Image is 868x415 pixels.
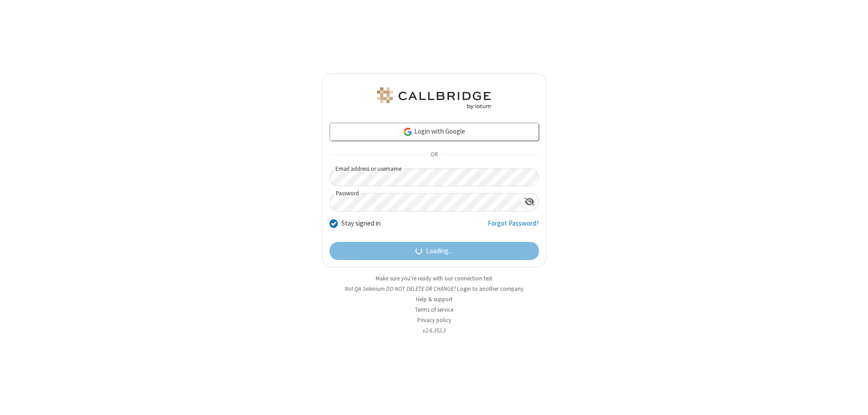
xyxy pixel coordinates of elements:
img: QA Selenium DO NOT DELETE OR CHANGE [375,87,493,109]
a: Help & support [416,295,453,303]
li: v2.6.352.3 [322,326,546,335]
li: Not QA Selenium DO NOT DELETE OR CHANGE? [322,285,546,293]
span: Loading... [426,246,453,256]
a: Forgot Password? [488,218,539,236]
img: google-icon.png [403,127,413,137]
label: Stay signed in [341,218,381,229]
a: Make sure you're ready with our connection test [376,275,492,282]
button: Login to another company [457,285,524,293]
input: Password [330,193,521,211]
span: OR [427,149,441,161]
a: Terms of service [415,306,453,314]
div: Show password [521,193,538,210]
input: Email address or username [330,169,539,186]
a: Privacy policy [417,316,451,324]
iframe: Chat [845,391,861,409]
a: Login with Google [330,123,539,141]
button: Loading... [330,242,539,260]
